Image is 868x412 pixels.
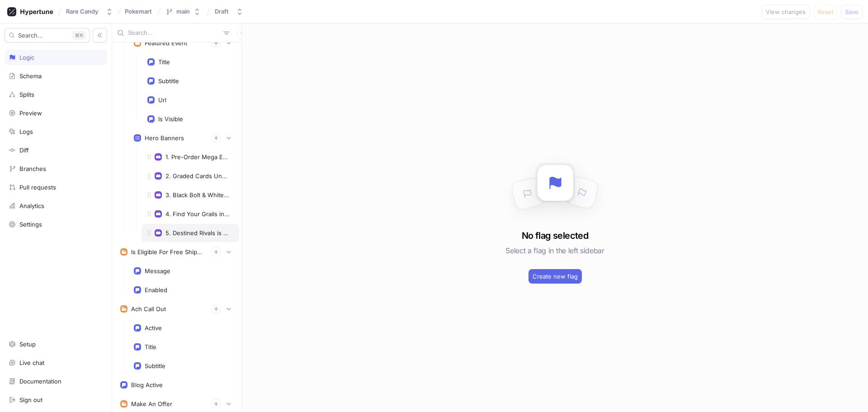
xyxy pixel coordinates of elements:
div: Hero Banners [145,134,184,142]
div: Schema [19,72,42,80]
div: Make An Offer [131,400,172,407]
div: Url [158,96,166,104]
button: Reset [813,5,837,19]
div: Live chat [19,359,44,366]
div: Ach Call Out [131,305,166,313]
span: Reset [817,9,833,14]
span: View changes [766,9,806,14]
div: Message [145,267,170,275]
span: Pokemart [125,8,152,14]
div: Diff [19,147,29,154]
span: Search... [18,33,43,38]
div: Settings [19,221,42,228]
div: Branches [19,165,46,172]
div: Blog Active [131,381,163,388]
div: Splits [19,91,34,98]
button: Save [841,5,863,19]
div: Is Visible [158,115,183,123]
div: Logs [19,128,33,135]
div: Title [145,343,156,350]
div: Featured Event [145,39,187,47]
a: Documentation [5,374,107,389]
div: 5. Destined Rivals is Here! [165,229,230,237]
div: Sign out [19,396,42,403]
div: 4. Find Your Grails in Our Weekly Auctions! [165,210,230,218]
button: Search...K [5,28,90,43]
div: Preview [19,109,42,117]
div: Title [158,58,170,66]
div: Subtitle [145,362,165,369]
div: 2. Graded Cards Under $100 [165,172,230,180]
div: Setup [19,341,36,348]
div: Rare Candy [66,8,99,15]
input: Search... [128,28,220,38]
h5: Select a flag in the left sidebar [505,242,604,259]
span: Save [845,9,859,14]
div: Active [145,324,162,331]
div: Documentation [19,378,61,385]
div: Enabled [145,286,167,294]
div: Subtitle [158,77,179,85]
div: Is Eligible For Free Shipping [131,248,204,256]
span: Create new flag [533,274,578,279]
div: Pull requests [19,184,56,191]
h3: No flag selected [522,229,588,242]
div: Analytics [19,202,44,209]
button: main [162,4,204,19]
button: View changes [762,5,810,19]
div: 3. Black Bolt & White Flare Have Arrived! [165,191,230,199]
div: K [72,31,86,40]
button: Rare Candy [62,4,117,19]
div: Logic [19,54,34,61]
button: Draft [211,4,247,19]
div: Draft [215,8,229,15]
div: main [176,8,190,15]
div: 1. Pre-Order Mega Evolution [165,153,230,161]
button: Create new flag [528,269,582,284]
